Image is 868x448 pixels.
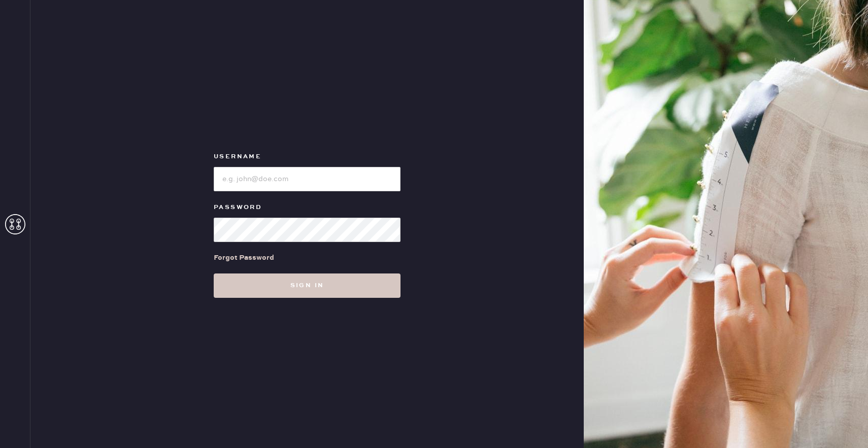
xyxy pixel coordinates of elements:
[214,167,400,191] input: e.g. john@doe.com
[214,201,400,214] label: Password
[214,273,400,298] button: Sign in
[214,252,274,263] div: Forgot Password
[214,151,400,163] label: Username
[214,242,274,273] a: Forgot Password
